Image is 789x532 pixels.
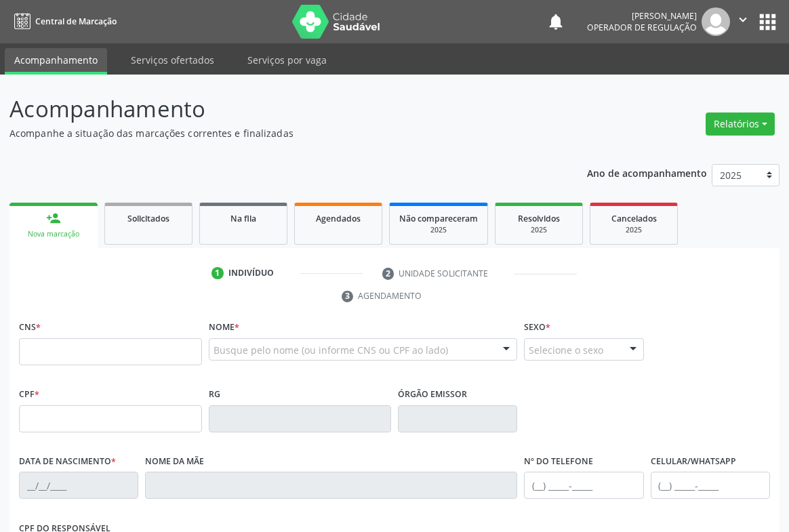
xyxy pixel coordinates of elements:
p: Ano de acompanhamento [587,164,707,181]
div: 1 [211,267,224,279]
img: img [702,7,730,36]
label: RG [209,384,220,405]
label: Nome [209,317,239,338]
i:  [735,12,750,27]
a: Central de Marcação [9,10,117,33]
p: Acompanhe a situação das marcações correntes e finalizadas [9,126,548,140]
span: Busque pelo nome (ou informe CNS ou CPF ao lado) [214,343,448,357]
div: 2025 [600,225,668,235]
div: Indivíduo [228,267,274,279]
input: (__) _____-_____ [651,472,770,499]
span: Cancelados [611,213,657,224]
button: Relatórios [706,112,775,136]
span: Resolvidos [518,213,560,224]
label: Sexo [524,317,550,338]
input: (__) _____-_____ [524,472,643,499]
a: Serviços por vaga [238,48,336,72]
label: Data de nascimento [19,451,116,472]
button:  [730,7,756,36]
label: Celular/WhatsApp [651,451,736,472]
input: __/__/____ [19,472,138,499]
div: 2025 [399,225,478,235]
div: Nova marcação [19,229,88,239]
span: Agendados [316,213,361,224]
span: Não compareceram [399,213,478,224]
a: Serviços ofertados [121,48,224,72]
button: apps [756,10,780,34]
div: person_add [46,211,61,226]
span: Operador de regulação [587,22,697,33]
label: Nº do Telefone [524,451,593,472]
label: Nome da mãe [145,451,204,472]
label: Órgão emissor [398,384,467,405]
div: 2025 [505,225,573,235]
span: Na fila [230,213,256,224]
a: Acompanhamento [5,48,107,75]
label: CPF [19,384,39,405]
div: [PERSON_NAME] [587,10,697,22]
span: Solicitados [127,213,169,224]
span: Central de Marcação [35,16,117,27]
button: notifications [546,12,565,31]
p: Acompanhamento [9,92,548,126]
label: CNS [19,317,41,338]
span: Selecione o sexo [529,343,603,357]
